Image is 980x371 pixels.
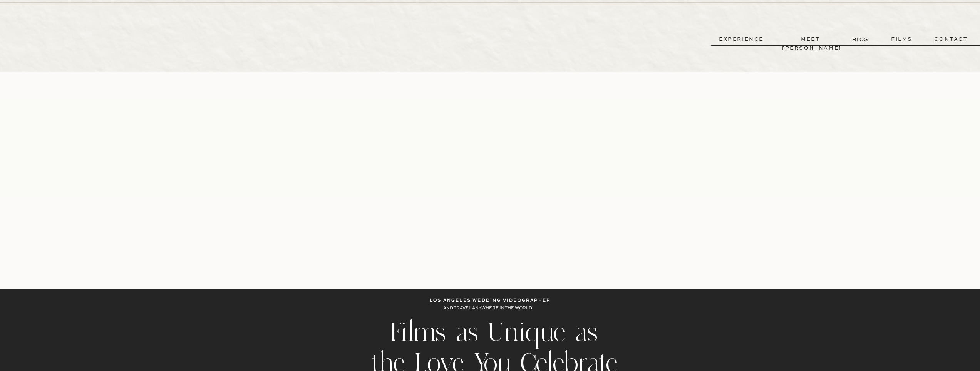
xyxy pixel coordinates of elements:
[852,35,869,43] a: BLOG
[923,35,979,44] a: contact
[713,35,770,44] a: experience
[430,299,551,303] b: los angeles wedding videographer
[782,35,839,44] a: meet [PERSON_NAME]
[443,305,537,313] p: AND TRAVEL ANYWHERE IN THE WORLD
[883,35,921,44] a: films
